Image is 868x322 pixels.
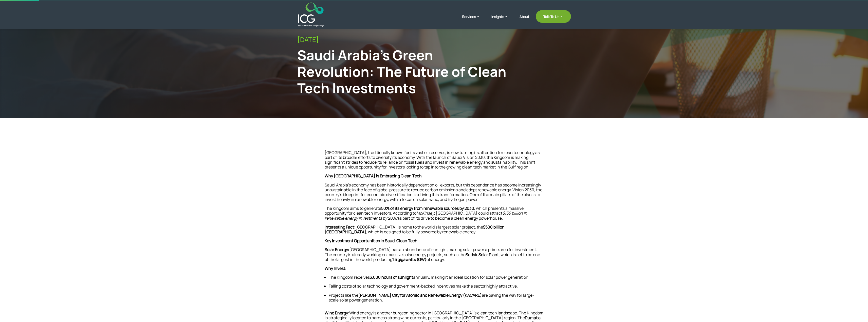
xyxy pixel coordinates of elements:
span: Falling costs of solar technology and government-backed incentives make the sector highly attract... [329,283,518,289]
span: of energy. [427,257,445,262]
span: Interesting Fact: [325,224,355,230]
span: Why [GEOGRAPHIC_DATA] is Embracing Clean Tech [325,173,422,179]
span: The Kingdom aims to generate [325,205,381,211]
span: Why Invest: [325,266,346,271]
span: [GEOGRAPHIC_DATA] is home to the world’s largest solar project, the [355,224,483,230]
a: Services [462,14,485,27]
span: Saudi Arabia’s economy has been historically dependent on oil exports, but this dependence has be... [325,182,542,202]
span: [GEOGRAPHIC_DATA], traditionally known for its vast oil reserves, is now turning its attention to... [325,150,540,170]
a: Insights [491,14,513,27]
span: , which is designed to be fully powered by renewable energy. [366,229,476,235]
span: McKinsey [416,210,434,216]
span: [GEOGRAPHIC_DATA] has an abundance of sunlight, making solar power a prime area for investment. T... [325,247,537,257]
span: $150 billion in renewable energy investments by 2030 [325,210,527,221]
span: 50% of its energy from renewable sources by 2030 [381,205,474,211]
span: , [GEOGRAPHIC_DATA] could attract [434,210,502,216]
div: Saudi Arabia’s Green Revolution: The Future of Clean Tech Investments [297,47,508,96]
span: Solar Energy: [325,247,349,252]
span: Projects like the [329,292,358,298]
span: The Kingdom receives [329,274,370,280]
span: are paving the way for large-scale solar power generation. [329,292,534,303]
span: annually, making it an ideal location for solar power generation. [413,274,529,280]
span: [PERSON_NAME] City for Atomic and Renewable Energy (KACARE) [358,292,482,298]
span: Wind energy is another burgeoning sector in [GEOGRAPHIC_DATA]’s clean tech landscape. The Kingdom... [325,310,543,320]
span: , which presents a massive opportunity for clean tech investors. According to [325,205,524,216]
span: 1.5 gigawatts (GW) [392,257,427,262]
span: Key Investment Opportunities in Saudi Clean Tech [325,238,417,243]
span: Wind Energy: [325,310,349,316]
a: About [520,15,529,27]
span: Sudair Solar Plant [466,252,499,257]
div: [DATE] [297,36,571,44]
a: Talk To Us [536,10,571,23]
span: $500 billion [GEOGRAPHIC_DATA] [325,224,505,235]
iframe: Chat Widget [843,298,868,322]
img: ICG [298,3,324,27]
span: as part of its drive to become a clean energy powerhouse. [397,215,503,221]
span: 3,000 hours of sunlight [370,274,413,280]
span: , which is set to be one of the largest in the world, producing [325,252,540,262]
